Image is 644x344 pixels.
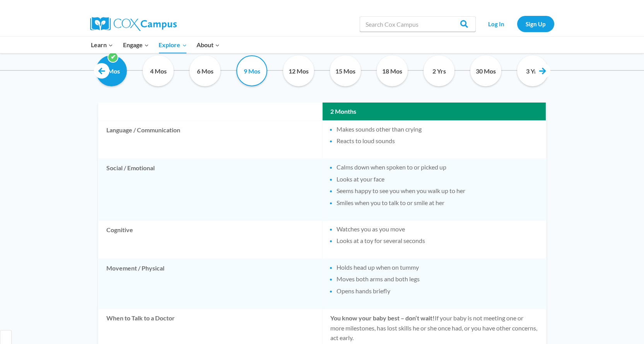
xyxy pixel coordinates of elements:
nav: Primary Navigation [86,37,225,53]
p: If your baby is not meeting one or more milestones, has lost skills he or she once had, or you ha... [330,313,538,343]
li: Makes sounds other than crying [337,125,538,133]
button: Child menu of About [191,37,225,53]
td: Movement / Physical [99,259,322,308]
li: Seems happy to see you when you walk up to her [337,187,538,195]
li: Opens hands briefly [337,287,538,295]
a: Sign Up [517,16,554,32]
td: Social / Emotional [99,159,322,220]
nav: Secondary Navigation [480,16,554,32]
li: Reacts to loud sounds [337,137,538,145]
button: Child menu of Engage [118,37,154,53]
strong: You know your baby best – don’t wait! [330,314,435,322]
input: Search Cox Campus [360,16,476,32]
button: Child menu of Explore [154,37,192,53]
li: Looks at your face [337,175,538,183]
li: Holds head up when on tummy [337,263,538,272]
li: Calms down when spoken to or picked up [337,163,538,171]
li: Watches you as you move [337,225,538,233]
li: Looks at a toy for several seconds [337,236,538,245]
td: Language / Communication [99,121,322,159]
li: Smiles when you to talk to or smile at her [337,199,538,207]
a: Log In [480,16,513,32]
li: Moves both arms and both legs [337,275,538,283]
td: Cognitive [99,221,322,258]
button: Child menu of Learn [86,37,118,53]
th: 2 Months [323,103,546,120]
img: Cox Campus [90,17,177,31]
